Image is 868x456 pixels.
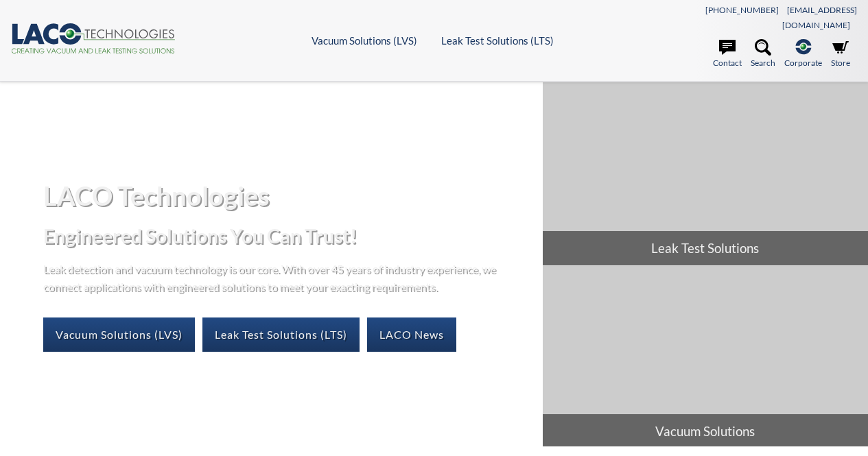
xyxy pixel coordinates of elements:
[782,5,857,30] a: [EMAIL_ADDRESS][DOMAIN_NAME]
[543,266,868,448] a: Vacuum Solutions
[543,82,868,265] a: Leak Test Solutions
[43,260,503,295] p: Leak detection and vacuum technology is our core. With over 45 years of industry experience, we c...
[705,5,779,15] a: [PHONE_NUMBER]
[543,231,868,265] span: Leak Test Solutions
[751,39,775,69] a: Search
[202,317,360,352] a: Leak Test Solutions (LTS)
[784,56,822,69] span: Corporate
[713,39,742,69] a: Contact
[43,179,531,213] h1: LACO Technologies
[367,317,456,352] a: LACO News
[43,224,531,249] h2: Engineered Solutions You Can Trust!
[441,34,554,47] a: Leak Test Solutions (LTS)
[543,414,868,448] span: Vacuum Solutions
[312,34,417,47] a: Vacuum Solutions (LVS)
[43,317,195,352] a: Vacuum Solutions (LVS)
[831,39,850,69] a: Store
